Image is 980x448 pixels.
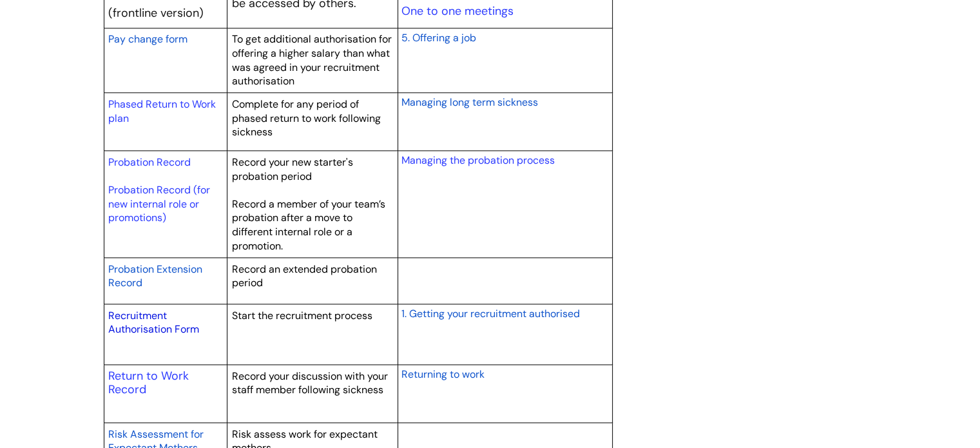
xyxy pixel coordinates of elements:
[401,307,579,320] span: 1. Getting your recruitment authorised
[108,31,187,46] a: Pay change form
[401,153,554,167] a: Managing the probation process
[232,97,381,139] span: Complete for any period of phased return to work following sickness
[232,197,385,253] span: Record a member of your team’s probation after a move to different internal role or a promotion.
[401,367,484,381] span: Returning to work
[232,262,377,290] span: Record an extended probation period
[108,32,187,46] span: Pay change form
[401,31,476,44] span: 5. Offering a job
[108,368,189,398] a: Return to Work Record
[108,97,216,125] a: Phased Return to Work plan
[232,369,388,397] span: Record your discussion with your staff member following sickness
[401,366,484,382] a: Returning to work
[108,262,202,290] span: Probation Extension Record
[108,309,199,336] a: Recruitment Authorisation Form
[401,95,537,109] span: Managing long term sickness
[401,306,579,321] a: 1. Getting your recruitment authorised
[232,155,353,183] span: Record your new starter's probation period
[401,3,513,19] a: One to one meetings
[232,309,372,322] span: Start the recruitment process
[401,30,476,45] a: 5. Offering a job
[232,32,392,88] span: To get additional authorisation for offering a higher salary than what was agreed in your recruit...
[108,183,210,224] a: Probation Record (for new internal role or promotions)
[108,261,202,291] a: Probation Extension Record
[401,94,537,110] a: Managing long term sickness
[108,155,191,169] a: Probation Record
